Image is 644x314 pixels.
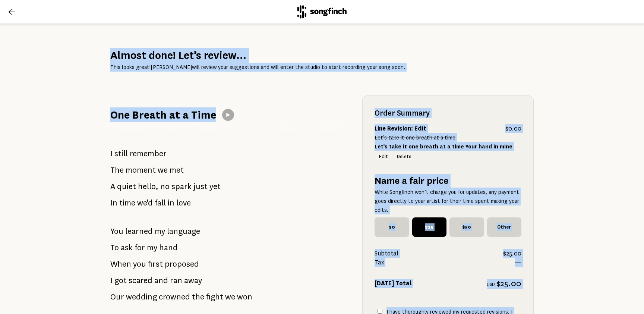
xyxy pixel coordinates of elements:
[412,217,447,237] span: $25
[110,289,124,304] span: Our
[160,179,170,194] span: no
[110,48,534,63] h2: Almost done! Let’s review...
[125,224,153,239] span: learned
[375,188,521,214] p: While Songfinch won’t charge you for updates, any payment goes directly to your artist for their ...
[130,146,167,161] span: remember
[378,309,382,314] input: I have thoroughly reviewed my requested revisions. I understand that once these are submitted, I ...
[110,63,534,72] p: This looks great! [PERSON_NAME] will review your suggestions and will enter the studio to start r...
[135,240,145,255] span: for
[137,195,153,210] span: we'd
[119,195,135,210] span: time
[158,163,168,178] span: we
[126,289,157,304] span: wedding
[167,224,200,239] span: language
[110,146,113,161] span: I
[110,163,124,178] span: The
[193,179,208,194] span: just
[375,108,521,118] h2: Order Summary
[503,249,521,258] span: $25.00
[192,289,204,304] span: the
[237,289,252,304] span: won
[159,289,190,304] span: crowned
[117,179,136,194] span: quiet
[225,289,235,304] span: we
[155,195,166,210] span: fall
[375,144,512,150] strong: Let’s take it one breath at a time Your hand in mine
[147,240,157,255] span: my
[138,179,158,194] span: hello,
[392,151,416,162] button: Delete
[148,257,163,271] span: first
[487,217,522,237] span: Other
[206,289,223,304] span: fight
[110,179,115,194] span: A
[114,273,127,288] span: got
[110,273,113,288] span: I
[375,249,503,258] span: Subtotal
[133,257,146,271] span: you
[184,273,202,288] span: away
[375,258,515,267] span: Tax
[171,179,192,194] span: spark
[505,124,521,133] span: $0.00
[168,195,174,210] span: in
[487,282,495,287] span: USD
[121,240,133,255] span: ask
[449,217,484,237] span: $50
[126,163,156,178] span: moment
[170,163,184,178] span: met
[515,258,521,267] span: —
[155,224,165,239] span: my
[375,280,412,287] strong: [DATE] Total
[496,279,521,288] span: $25.00
[159,240,178,255] span: hand
[165,257,199,271] span: proposed
[375,125,426,132] strong: Line Revision: Edit
[176,195,191,210] span: love
[375,217,409,237] span: $0
[110,257,131,271] span: When
[114,146,128,161] span: still
[209,179,221,194] span: yet
[375,174,521,188] h5: Name a fair price
[375,151,392,162] button: Edit
[129,273,152,288] span: scared
[154,273,168,288] span: and
[110,107,216,122] h1: One Breath at a Time
[110,224,123,239] span: You
[110,240,119,255] span: To
[375,135,455,141] s: Let’s take it one breath at a time
[170,273,182,288] span: ran
[110,195,117,210] span: In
